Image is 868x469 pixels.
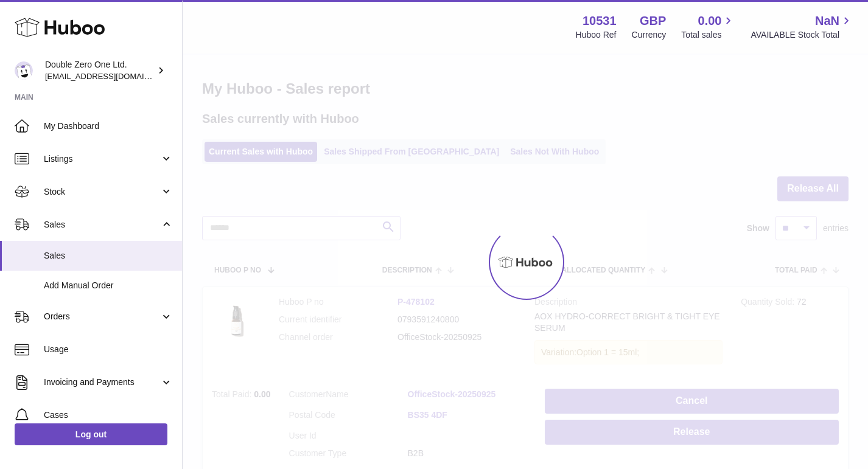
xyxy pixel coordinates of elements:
[15,423,167,445] a: Log out
[44,280,173,291] span: Add Manual Order
[815,13,839,29] span: NaN
[640,13,666,29] strong: GBP
[44,250,173,262] span: Sales
[15,61,33,80] img: hello@001skincare.com
[583,13,617,29] strong: 10531
[576,29,617,41] div: Huboo Ref
[681,13,735,41] a: 0.00 Total sales
[632,29,667,41] div: Currency
[44,219,160,231] span: Sales
[44,120,173,132] span: My Dashboard
[45,59,155,82] div: Double Zero One Ltd.
[44,409,173,421] span: Cases
[44,311,160,322] span: Orders
[751,13,853,41] a: NaN AVAILABLE Stock Total
[698,13,722,29] span: 0.00
[44,153,160,165] span: Listings
[681,29,735,41] span: Total sales
[44,377,160,388] span: Invoicing and Payments
[45,71,179,81] span: [EMAIL_ADDRESS][DOMAIN_NAME]
[751,29,853,41] span: AVAILABLE Stock Total
[44,344,173,355] span: Usage
[44,186,160,198] span: Stock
